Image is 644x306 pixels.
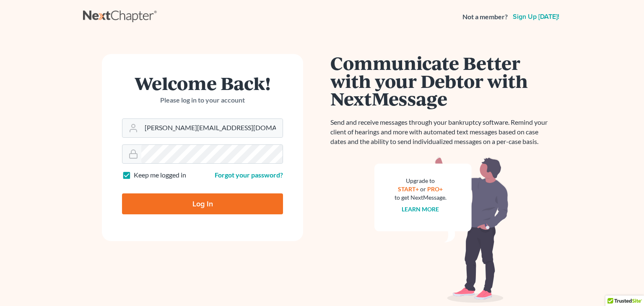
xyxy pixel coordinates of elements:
strong: Not a member? [462,12,508,22]
input: Log In [122,193,283,214]
h1: Communicate Better with your Debtor with NextMessage [330,54,553,108]
p: Send and receive messages through your bankruptcy software. Remind your client of hearings and mo... [330,118,553,147]
label: Keep me logged in [134,170,186,180]
h1: Welcome Back! [122,74,283,92]
a: Sign up [DATE]! [511,13,561,20]
div: to get NextMessage. [395,193,447,202]
input: Email Address [141,119,283,137]
a: Forgot your password? [215,171,283,179]
a: PRO+ [428,185,443,193]
a: Learn more [402,206,439,213]
a: START+ [398,185,419,193]
img: nextmessage_bg-59042aed3d76b12b5cd301f8e5b87938c9018125f34e5fa2b7a6b67550977c72.svg [374,157,509,303]
div: Upgrade to [395,177,447,185]
span: or [421,185,426,193]
p: Please log in to your account [122,95,283,105]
